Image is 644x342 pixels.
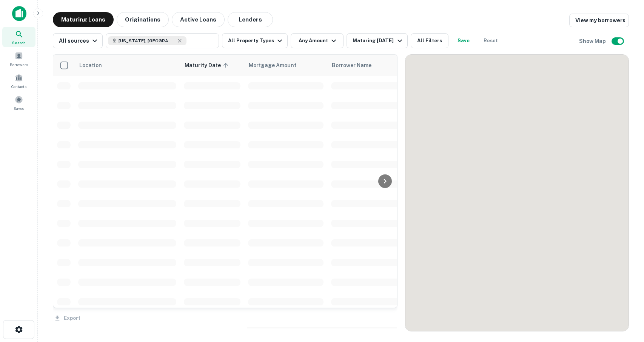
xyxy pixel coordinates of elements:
[479,33,503,48] button: Reset
[327,55,410,76] th: Borrower Name
[222,33,288,48] button: All Property Types
[119,37,175,44] span: [US_STATE], [GEOGRAPHIC_DATA], [GEOGRAPHIC_DATA]
[172,12,225,27] button: Active Loans
[2,49,35,69] a: Borrowers
[14,105,25,111] span: Saved
[11,83,26,89] span: Contacts
[347,33,407,48] button: Maturing [DATE]
[59,36,99,45] div: All sources
[53,12,114,27] button: Maturing Loans
[228,12,273,27] button: Lenders
[180,55,244,76] th: Maturity Date
[332,61,371,70] span: Borrower Name
[2,27,35,47] a: Search
[451,33,476,48] button: Save your search to get updates of matches that match your search criteria.
[606,282,644,318] iframe: Chat Widget
[2,92,35,113] a: Saved
[411,33,448,48] button: All Filters
[12,40,26,46] span: Search
[185,61,231,70] span: Maturity Date
[291,33,344,48] button: Any Amount
[12,6,26,21] img: capitalize-icon.png
[249,61,306,70] span: Mortgage Amount
[405,55,629,331] div: 0 0
[579,37,607,45] h6: Show Map
[10,62,28,68] span: Borrowers
[569,14,629,27] a: View my borrowers
[353,36,404,45] div: Maturing [DATE]
[117,12,169,27] button: Originations
[244,55,327,76] th: Mortgage Amount
[53,33,103,48] button: All sources
[2,71,35,91] a: Contacts
[79,61,102,70] span: Location
[74,55,180,76] th: Location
